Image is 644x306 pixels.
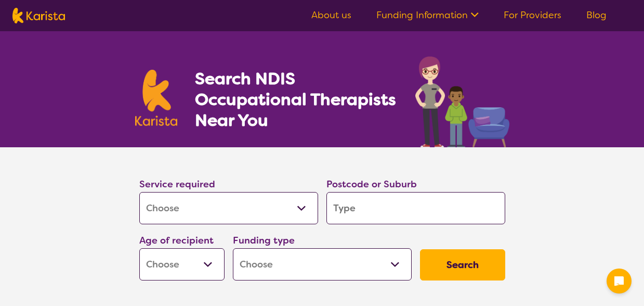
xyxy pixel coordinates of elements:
[326,192,505,224] input: Type
[233,234,295,247] label: Funding type
[12,8,65,23] img: Karista logo
[326,178,417,190] label: Postcode or Suburb
[415,56,509,147] img: occupational-therapy
[376,9,479,21] a: Funding Information
[420,249,505,280] button: Search
[195,68,397,131] h1: Search NDIS Occupational Therapists Near You
[139,178,215,190] label: Service required
[586,9,607,21] a: Blog
[504,9,561,21] a: For Providers
[135,70,178,126] img: Karista logo
[139,234,214,247] label: Age of recipient
[311,9,351,21] a: About us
